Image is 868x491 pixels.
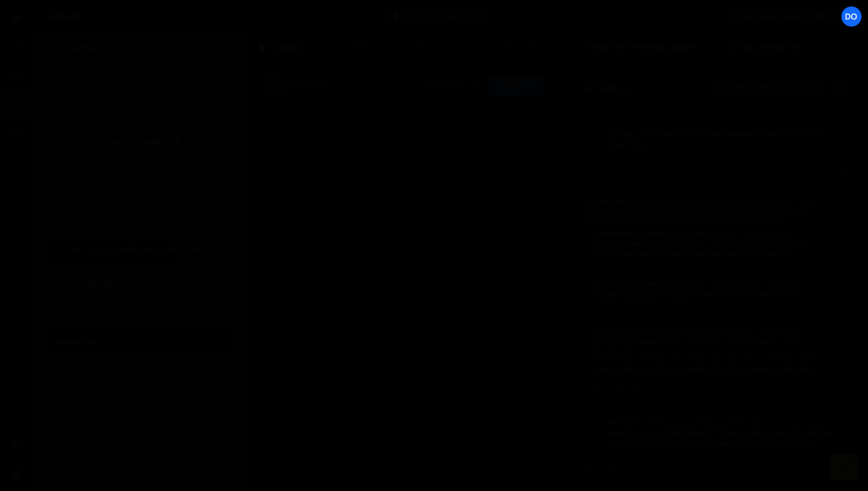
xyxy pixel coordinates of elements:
[592,328,660,338] strong: Testing in Webflow
[422,81,481,91] div: Not saved to prod
[494,41,544,53] div: New File
[708,77,802,98] button: Start new chat
[348,41,392,53] div: Electric Wire - Easy, Advanced, Complete.js
[577,187,834,384] div: It seems like you're trying to run JavaScript code in [PERSON_NAME][DOMAIN_NAME], but the file is...
[45,9,81,24] div: Xurrent
[565,33,712,61] div: Chat with [PERSON_NAME]
[600,162,851,175] div: You
[45,290,234,319] p: Select the file and then copy the script to a page in your Webflow Project footer code.
[45,41,136,54] h2: Connection Center
[592,228,677,238] strong: Connection to Webflow
[45,185,234,199] h2: Smart Script
[45,127,234,156] a: [DOMAIN_NAME]
[597,410,854,468] div: [PERSON_NAME] uses the DOMContentLoaded event to execute your JavaScript on your Webflow site. Th...
[592,278,668,288] strong: Correct Environment
[580,387,831,397] div: [PERSON_NAME]
[45,374,235,480] iframe: YouTube video player
[428,41,471,53] div: Circuit Animation - Integration.js
[384,6,484,27] button: Code + Tools
[592,279,824,308] li: : [PERSON_NAME][DOMAIN_NAME] is designed to work with Webflow. Make sure you're using it in the c...
[597,120,854,159] div: This file is not connected to a Webflow page and will not run in your Smart Script.
[714,33,814,61] div: Documentation
[583,82,630,93] h2: Slater AI
[841,6,862,27] a: Do
[2,2,31,31] a: 🤙
[289,81,334,91] div: Saved
[592,328,824,358] li: : If you're testing your code, make sure to publish your Webflow site or preview it to see the ef...
[45,90,234,118] p: Connect [PERSON_NAME] to Webflow to pull page information from your Webflow project
[488,76,545,97] button: Save
[592,229,824,258] li: : Ensure that your JavaScript file is properly linked to a Webflow page. You can do this by addin...
[45,237,234,261] textarea: <!--🤙 [URL][PERSON_NAME][DOMAIN_NAME]> <script>document.addEventListener("DOMContentLoaded", func...
[45,276,234,290] h2: Simple Scripts
[311,81,334,91] div: [DATE]
[178,237,218,261] button: Copy
[45,76,234,90] h2: Webflow Connection
[45,199,234,227] p: Copy the Smart Script to your Webflow Project footer code.
[731,6,837,27] a: [DOMAIN_NAME]
[269,41,313,53] div: Circuit Animation2 - Int.js.js
[178,237,234,261] div: Button group with nested dropdown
